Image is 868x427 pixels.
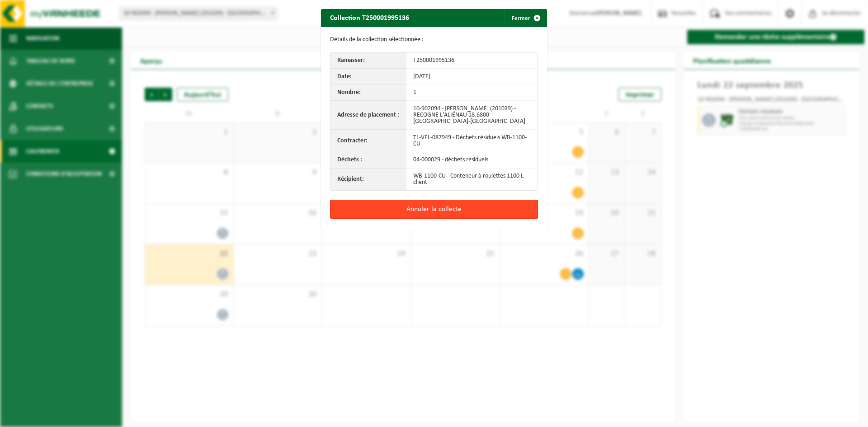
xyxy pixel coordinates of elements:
[413,89,416,96] font: 1
[337,156,362,163] font: Déchets :
[337,175,364,182] font: Récipient:
[337,137,368,144] font: Contracter:
[330,200,538,219] button: Annuler la collecte
[337,73,352,80] font: Date:
[337,112,399,118] font: Adresse de placement :
[413,134,527,147] font: TL-VEL-087949 - Déchets résiduels WB-1100-CU
[512,15,530,21] font: Fermer
[413,156,488,163] font: 04-000029 - déchets résiduels
[406,206,462,213] font: Annuler la collecte
[330,36,424,43] font: Détails de la collection sélectionnée :
[413,173,527,186] font: WB-1100-CU - Conteneur à roulettes 1100 L - client
[337,89,361,96] font: Nombre:
[337,57,365,64] font: Ramasser:
[505,9,546,27] button: Fermer
[413,105,525,125] font: 10-902094 - [PERSON_NAME] (201039) - RECOGNE L'ALIÉNAU 18.6800 [GEOGRAPHIC_DATA]-[GEOGRAPHIC_DATA]
[330,14,409,22] font: Collection T250001995136
[413,57,454,64] font: T250001995136
[413,73,430,80] font: [DATE]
